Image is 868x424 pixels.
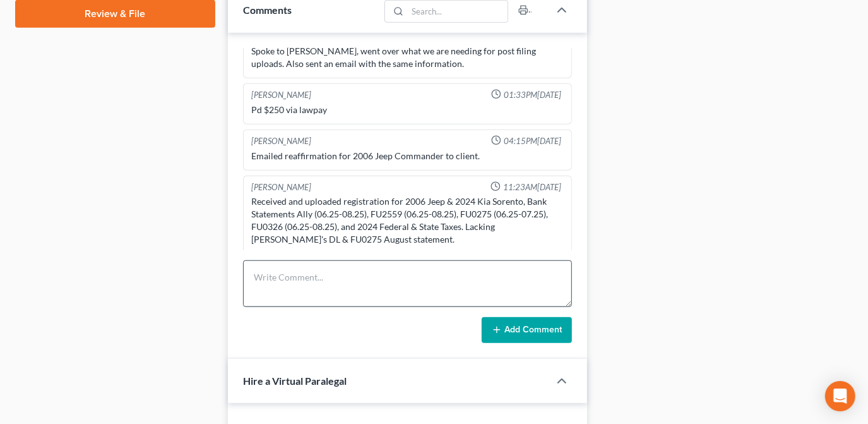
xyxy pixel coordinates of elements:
[482,317,572,344] button: Add Comment
[251,150,564,162] div: Emailed reaffirmation for 2006 Jeep Commander to client.
[243,4,292,16] span: Comments
[251,89,311,101] div: [PERSON_NAME]
[504,89,561,101] span: 01:33PM[DATE]
[251,181,311,193] div: [PERSON_NAME]
[243,375,347,387] span: Hire a Virtual Paralegal
[504,135,561,147] span: 04:15PM[DATE]
[251,104,564,116] div: Pd $250 via lawpay
[408,1,508,22] input: Search...
[251,45,564,70] div: Spoke to [PERSON_NAME], went over what we are needing for post filing uploads. Also sent an email...
[503,181,561,193] span: 11:23AM[DATE]
[825,381,855,411] div: Open Intercom Messenger
[251,135,311,147] div: [PERSON_NAME]
[251,195,564,246] div: Received and uploaded registration for 2006 Jeep & 2024 Kia Sorento, Bank Statements Ally (06.25-...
